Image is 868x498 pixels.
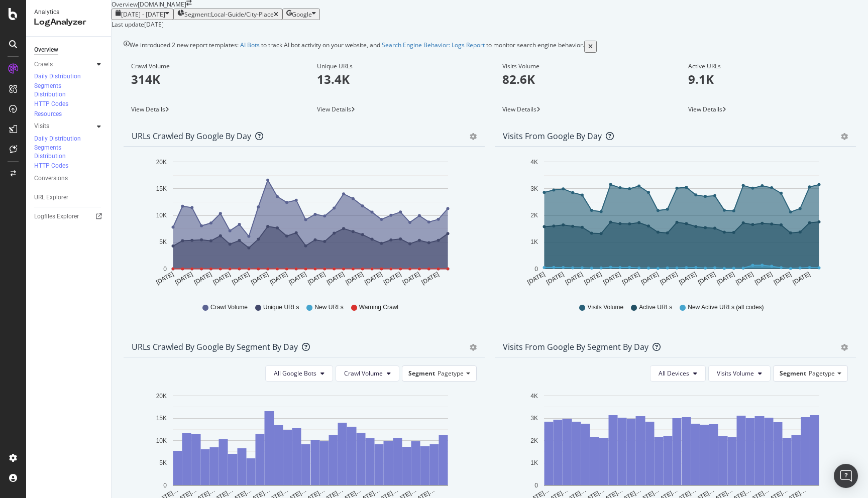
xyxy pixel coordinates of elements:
text: 15K [156,185,167,192]
p: 9.1K [688,71,849,88]
div: Active URLs [688,62,849,71]
div: Visits from Google By Segment By Day [503,342,648,352]
text: 5K [159,459,167,466]
div: Last update [112,20,164,29]
p: 314K [131,71,292,88]
div: Visits Volume [502,62,663,71]
p: 13.4K [317,71,478,88]
p: 82.6K [502,71,663,88]
button: All Devices [650,365,706,382]
text: [DATE] [621,270,641,286]
div: Unique URLs [317,62,478,71]
text: 15K [156,415,167,422]
a: Search Engine Behavior: Logs Report [382,41,485,49]
text: [DATE] [231,270,251,286]
text: [DATE] [583,270,603,286]
span: All Devices [659,369,689,378]
a: Crawls [34,59,94,70]
div: URLs Crawled by Google by day [132,131,251,141]
text: [DATE] [306,270,327,286]
span: Warning Crawl [359,303,398,312]
button: close banner [584,41,597,52]
text: [DATE] [526,270,546,286]
span: Segment: Local-Guide/City-Place [184,10,274,19]
div: Visits [34,121,49,132]
span: All Google Bots [274,369,316,378]
button: Visits Volume [708,365,771,382]
div: [DATE] [144,20,164,29]
text: 0 [163,265,167,272]
text: [DATE] [564,270,584,286]
div: We introduced 2 new report templates: to track AI bot activity on your website, and to monitor se... [130,41,584,52]
text: 5K [159,238,167,245]
text: 4K [530,158,538,165]
div: Conversions [34,173,68,184]
text: 3K [530,415,538,422]
button: [DATE] - [DATE] [112,9,173,20]
button: Google [282,9,320,20]
span: Google [292,10,312,19]
text: [DATE] [174,270,194,286]
div: LogAnalyzer [34,17,103,28]
span: View Details [131,105,165,113]
div: Crawls [34,59,53,70]
a: AI Bots [240,41,260,49]
div: Logfiles Explorer [34,211,79,222]
div: A chart. [132,155,476,294]
a: URL Explorer [34,192,104,203]
a: Segments Distribution [34,82,104,99]
text: 0 [163,481,167,488]
text: [DATE] [420,270,441,286]
text: [DATE] [640,270,660,286]
text: [DATE] [792,270,812,286]
text: [DATE] [697,270,717,286]
text: [DATE] [325,270,346,286]
div: URL Explorer [34,192,68,203]
div: Open Intercom Messenger [834,464,858,488]
text: [DATE] [545,270,565,286]
text: 4K [530,392,538,399]
span: Segment [408,369,435,378]
div: HTTP Codes [34,162,68,170]
text: 20K [156,392,167,399]
text: [DATE] [659,270,679,286]
text: [DATE] [287,270,307,286]
text: 0 [534,265,538,272]
a: Resources [34,109,104,119]
span: Segment [780,369,806,378]
div: HTTP Codes [34,100,68,108]
text: 10K [156,212,167,219]
div: Daily Distribution [34,72,81,81]
span: Visits Volume [587,303,623,312]
div: Visits from Google by day [503,131,602,141]
span: Pagetype [809,369,835,378]
text: [DATE] [155,270,175,286]
text: 20K [156,158,167,165]
text: [DATE] [250,270,270,286]
text: 2K [530,212,538,219]
a: Overview [34,45,104,55]
text: 10K [156,437,167,444]
span: New Active URLs (all codes) [688,303,764,312]
button: Crawl Volume [336,365,399,382]
span: View Details [317,105,351,113]
text: [DATE] [716,270,736,286]
span: Unique URLs [263,303,299,312]
div: Crawl Volume [131,62,292,71]
button: Segment:Local-Guide/City-Place [173,9,282,20]
div: gear [841,133,848,140]
a: Visits [34,121,94,132]
text: [DATE] [734,270,754,286]
text: [DATE] [193,270,213,286]
div: Resources [34,110,62,118]
text: 1K [530,459,538,466]
div: Daily Distribution [34,135,81,143]
text: [DATE] [212,270,232,286]
a: Daily Distribution [34,72,104,82]
span: New URLs [314,303,343,312]
div: A chart. [503,155,847,294]
div: info banner [124,41,856,52]
button: All Google Bots [265,365,333,382]
text: [DATE] [602,270,622,286]
span: [DATE] - [DATE] [121,10,165,19]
